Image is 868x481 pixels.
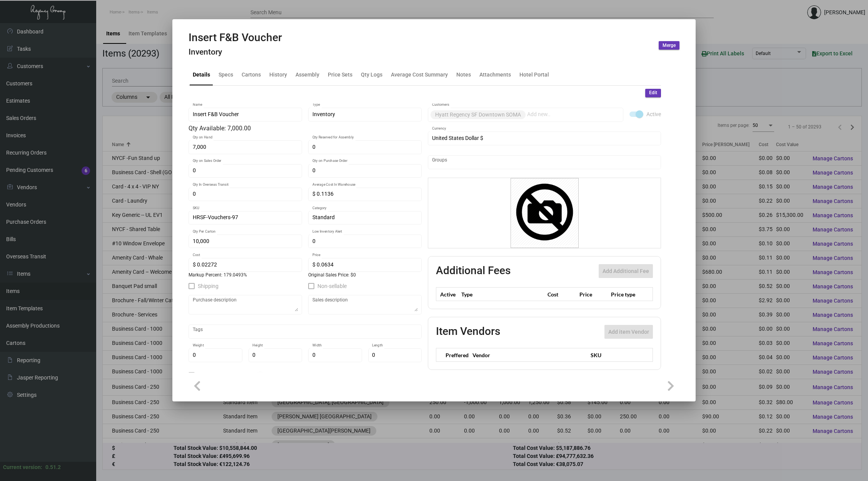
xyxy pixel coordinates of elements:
span: Is Service [198,371,220,380]
th: SKU [587,348,653,362]
span: Active [646,110,661,119]
div: Average Cost Summary [391,71,448,79]
h2: Item Vendors [436,325,500,339]
div: Hotel Portal [519,71,549,79]
th: Price type [609,288,644,301]
button: Merge [659,41,679,50]
h2: Insert F&B Voucher [189,31,282,44]
div: Assembly [295,71,319,79]
span: Add Additional Fee [603,268,649,274]
input: Add new.. [432,159,657,165]
div: Notes [456,71,471,79]
div: Attachments [479,71,511,79]
th: Vendor [469,348,587,362]
input: Add new.. [527,112,619,118]
th: Cost [546,288,577,301]
div: Qty Available: 7,000.00 [189,124,422,133]
th: Preffered [436,348,469,362]
span: Add item Vendor [608,329,649,335]
span: Shipping [198,281,219,291]
span: Merge [663,42,676,49]
div: Cartons [242,71,261,79]
span: Non-sellable [317,281,347,291]
span: Tax is active [273,371,302,380]
button: Add Additional Fee [599,264,653,278]
div: Price Sets [328,71,352,79]
span: Edit [649,90,657,96]
mat-chip: Hyatt Regency SF Downtown SOMA [431,110,526,119]
button: Add item Vendor [604,325,653,339]
div: Qty Logs [361,71,382,79]
th: Type [459,288,546,301]
button: Edit [645,89,661,97]
div: 0.51.2 [45,463,61,471]
div: Details [193,71,210,79]
div: History [269,71,287,79]
h4: Inventory [189,47,282,57]
div: Current version: [3,463,42,471]
div: Specs [219,71,233,79]
th: Price [578,288,609,301]
th: Active [436,288,460,301]
h2: Additional Fees [436,264,511,278]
